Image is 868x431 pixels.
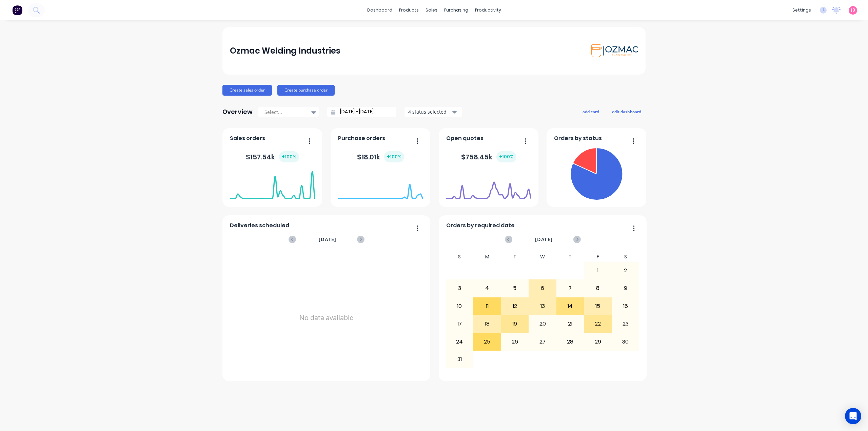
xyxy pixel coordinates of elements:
[441,5,472,15] div: purchasing
[357,151,404,162] div: $ 18.01k
[319,236,336,243] span: [DATE]
[277,85,335,96] button: Create purchase order
[612,280,639,297] div: 9
[422,5,441,15] div: sales
[222,105,253,119] div: Overview
[501,252,529,262] div: T
[446,298,473,315] div: 10
[612,298,639,315] div: 16
[396,5,422,15] div: products
[535,236,553,243] span: [DATE]
[405,107,462,117] button: 4 status selected
[446,252,474,262] div: S
[230,252,423,384] div: No data available
[501,298,529,315] div: 12
[557,333,584,350] div: 28
[584,280,611,297] div: 8
[584,333,611,350] div: 29
[554,134,602,142] span: Orders by status
[851,7,855,13] span: JB
[612,315,639,332] div: 23
[529,252,556,262] div: W
[789,5,814,15] div: settings
[222,85,272,96] button: Create sales order
[501,315,529,332] div: 19
[556,252,584,262] div: T
[529,315,556,332] div: 20
[584,262,611,279] div: 1
[279,151,299,162] div: + 100 %
[461,151,516,162] div: $ 758.45k
[12,5,22,15] img: Factory
[612,252,639,262] div: S
[474,333,501,350] div: 25
[446,280,473,297] div: 3
[408,108,451,115] div: 4 status selected
[474,315,501,332] div: 18
[496,151,516,162] div: + 100 %
[230,134,265,142] span: Sales orders
[473,252,501,262] div: M
[246,151,299,162] div: $ 157.54k
[230,44,340,58] div: Ozmac Welding Industries
[446,333,473,350] div: 24
[446,315,473,332] div: 17
[384,151,404,162] div: + 100 %
[501,333,529,350] div: 26
[845,408,861,424] div: Open Intercom Messenger
[557,298,584,315] div: 14
[578,107,604,116] button: add card
[557,315,584,332] div: 21
[474,298,501,315] div: 11
[230,221,289,230] span: Deliveries scheduled
[364,5,396,15] a: dashboard
[612,262,639,279] div: 2
[446,351,473,368] div: 31
[612,333,639,350] div: 30
[446,134,484,142] span: Open quotes
[529,298,556,315] div: 13
[584,298,611,315] div: 15
[529,280,556,297] div: 6
[472,5,505,15] div: productivity
[501,280,529,297] div: 5
[584,252,612,262] div: F
[474,280,501,297] div: 4
[608,107,646,116] button: edit dashboard
[584,315,611,332] div: 22
[557,280,584,297] div: 7
[529,333,556,350] div: 27
[591,44,638,57] img: Ozmac Welding Industries
[338,134,385,142] span: Purchase orders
